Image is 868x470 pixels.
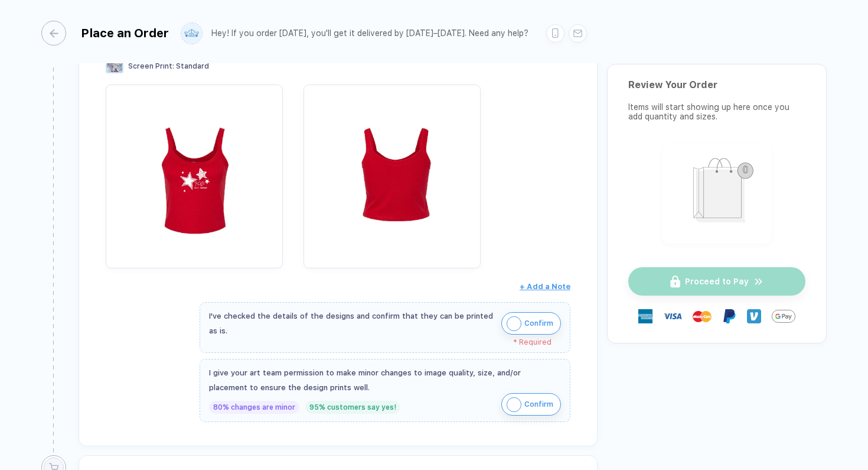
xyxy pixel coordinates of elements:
[106,58,123,73] img: Screen Print
[772,304,795,328] img: GPay
[309,90,475,256] img: 1760368537860xhyjg_nt_back.png
[668,150,766,236] img: shopping_bag.png
[176,62,209,70] span: Standard
[81,26,169,40] div: Place an Order
[507,397,521,412] img: icon
[501,393,561,416] button: iconConfirm
[211,28,528,38] div: Hey! If you order [DATE], you'll get it delivered by [DATE]–[DATE]. Need any help?
[520,282,570,291] span: + Add a Note
[209,401,299,414] div: 80% changes are minor
[628,79,805,90] div: Review Your Order
[128,62,174,70] span: Screen Print :
[524,395,553,414] span: Confirm
[663,307,682,326] img: visa
[628,102,805,121] div: Items will start showing up here once you add quantity and sizes.
[181,23,202,44] img: user profile
[507,316,521,331] img: icon
[209,365,561,395] div: I give your art team permission to make minor changes to image quality, size, and/or placement to...
[638,309,652,323] img: express
[305,401,400,414] div: 95% customers say yes!
[747,309,761,323] img: Venmo
[209,338,552,346] div: * Required
[501,312,561,335] button: iconConfirm
[520,277,570,296] button: + Add a Note
[209,309,495,338] div: I've checked the details of the designs and confirm that they can be printed as is.
[524,314,553,333] span: Confirm
[112,90,277,256] img: 1760368537860juyhk_nt_front.png
[722,309,736,323] img: Paypal
[693,307,712,326] img: master-card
